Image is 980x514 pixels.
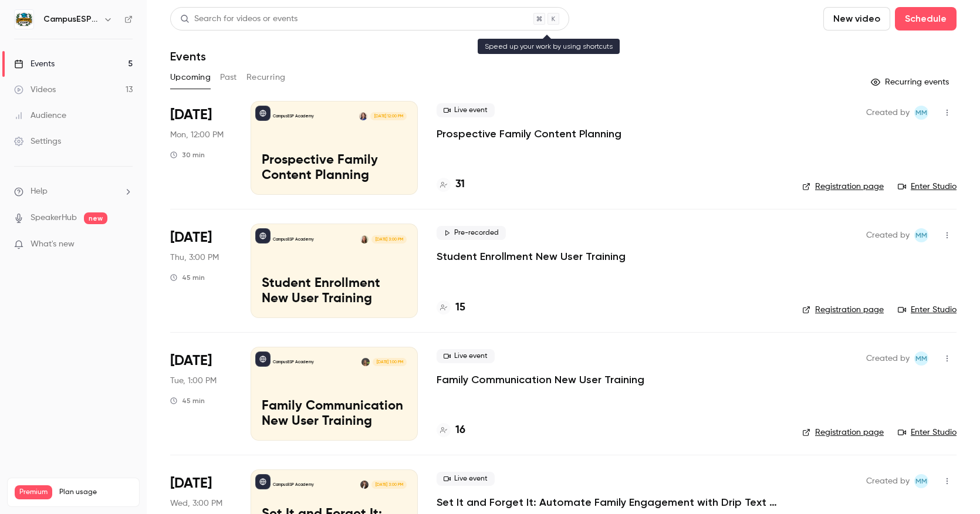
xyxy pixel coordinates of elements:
p: Prospective Family Content Planning [262,153,407,184]
p: CampusESP Academy [273,482,314,488]
li: help-dropdown-opener [14,185,133,198]
span: Wed, 3:00 PM [170,498,222,509]
img: Kerri Meeks-Griffin [359,112,367,120]
span: [DATE] [170,106,212,124]
button: Upcoming [170,68,211,87]
span: MM [915,228,927,242]
span: [DATE] [170,351,212,370]
p: Family Communication New User Training [262,399,407,430]
span: Live event [437,103,495,117]
img: CampusESP Academy [15,10,33,29]
div: Sep 15 Mon, 12:00 PM (America/New York) [170,101,232,195]
div: Videos [14,84,56,96]
span: What's new [31,238,75,251]
span: [DATE] 1:00 PM [373,358,406,366]
p: CampusESP Academy [273,236,314,242]
a: Registration page [802,427,884,438]
a: Registration page [802,181,884,192]
span: Tue, 1:00 PM [170,375,217,387]
a: Set It and Forget It: Automate Family Engagement with Drip Text Messages [437,495,783,509]
a: SpeakerHub [31,212,77,224]
div: 45 min [170,273,205,282]
span: Thu, 3:00 PM [170,252,219,263]
h6: CampusESP Academy [43,13,99,25]
span: Created by [866,106,910,120]
span: Created by [866,228,910,242]
span: [DATE] 3:00 PM [371,481,406,489]
div: 45 min [170,396,205,405]
a: Prospective Family Content Planning [437,127,621,141]
h4: 31 [455,177,465,192]
span: Mairin Matthews [914,351,928,366]
div: Sep 18 Thu, 3:00 PM (America/New York) [170,224,232,317]
a: Enter Studio [898,181,957,192]
a: Registration page [802,304,884,316]
span: MM [915,474,927,488]
span: Live event [437,472,495,486]
div: 30 min [170,150,205,160]
span: Mon, 12:00 PM [170,129,224,141]
div: Audience [14,110,66,121]
span: [DATE] [170,228,212,247]
p: Student Enrollment New User Training [262,276,407,307]
span: [DATE] 12:00 PM [370,112,406,120]
span: Premium [15,485,52,499]
img: Rebecca McCrory [360,481,369,489]
span: Plan usage [59,488,132,497]
a: Prospective Family Content PlanningCampusESP AcademyKerri Meeks-Griffin[DATE] 12:00 PMProspective... [251,101,418,195]
button: New video [823,7,890,31]
p: CampusESP Academy [273,359,314,365]
a: Family Communication New User TrainingCampusESP AcademyMira Gandhi[DATE] 1:00 PMFamily Communicat... [251,347,418,441]
span: MM [915,106,927,120]
a: 16 [437,422,465,438]
a: Family Communication New User Training [437,373,644,387]
div: Search for videos or events [180,13,298,25]
span: Mairin Matthews [914,474,928,488]
h4: 15 [455,300,465,316]
span: new [84,212,107,224]
span: MM [915,351,927,366]
span: Live event [437,349,495,363]
button: Recurring [246,68,286,87]
button: Schedule [895,7,957,31]
span: Pre-recorded [437,226,506,240]
a: 31 [437,177,465,192]
button: Past [220,68,237,87]
span: Mairin Matthews [914,106,928,120]
a: Enter Studio [898,427,957,438]
span: [DATE] [170,474,212,493]
img: Mira Gandhi [361,358,370,366]
span: Created by [866,474,910,488]
a: Student Enrollment New User TrainingCampusESP AcademyMairin Matthews[DATE] 3:00 PMStudent Enrollm... [251,224,418,317]
h1: Events [170,49,206,63]
img: Mairin Matthews [360,235,369,244]
div: Settings [14,136,61,147]
a: Student Enrollment New User Training [437,249,626,263]
span: Help [31,185,48,198]
div: Sep 23 Tue, 1:00 PM (America/New York) [170,347,232,441]
a: Enter Studio [898,304,957,316]
a: 15 [437,300,465,316]
span: Mairin Matthews [914,228,928,242]
div: Events [14,58,55,70]
span: [DATE] 3:00 PM [371,235,406,244]
span: Created by [866,351,910,366]
h4: 16 [455,422,465,438]
p: CampusESP Academy [273,113,314,119]
button: Recurring events [866,73,957,92]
